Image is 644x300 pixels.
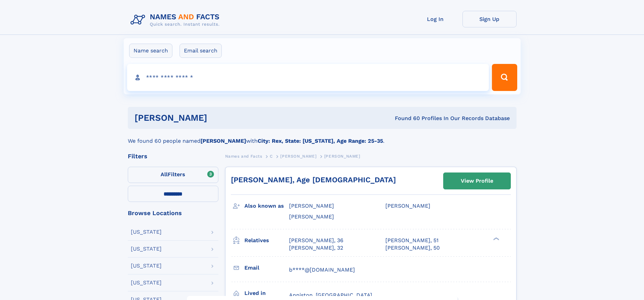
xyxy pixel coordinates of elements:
h1: [PERSON_NAME] [135,114,301,122]
div: [US_STATE] [131,280,162,285]
div: Found 60 Profiles In Our Records Database [301,115,510,122]
span: [PERSON_NAME] [289,203,334,209]
h3: Lived in [244,287,289,299]
div: ❯ [492,236,500,241]
a: Sign Up [462,11,517,27]
div: [US_STATE] [131,263,162,269]
div: [US_STATE] [131,229,162,235]
input: search input [127,64,489,91]
span: C [270,154,273,159]
span: [PERSON_NAME] [324,154,360,159]
div: View Profile [461,173,493,189]
span: All [161,171,168,178]
a: [PERSON_NAME] [280,152,316,160]
label: Filters [128,167,218,183]
a: [PERSON_NAME], Age [DEMOGRAPHIC_DATA] [231,176,396,184]
a: Names and Facts [225,152,262,160]
h3: Also known as [244,200,289,212]
a: [PERSON_NAME], 36 [289,237,343,244]
div: [US_STATE] [131,246,162,252]
a: [PERSON_NAME], 51 [385,237,438,244]
img: Logo Names and Facts [128,11,225,29]
a: View Profile [444,173,510,189]
span: [PERSON_NAME] [289,213,334,220]
div: We found 60 people named with . [128,129,517,145]
a: Log In [408,11,462,27]
h3: Relatives [244,235,289,246]
h3: Email [244,262,289,274]
div: Browse Locations [128,210,218,216]
div: Filters [128,153,218,159]
a: [PERSON_NAME], 32 [289,244,343,252]
label: Name search [129,44,172,58]
a: [PERSON_NAME], 50 [385,244,440,252]
label: Email search [180,44,222,58]
b: City: Rex, State: [US_STATE], Age Range: 25-35 [258,138,383,144]
b: [PERSON_NAME] [200,138,246,144]
span: [PERSON_NAME] [385,203,430,209]
span: [PERSON_NAME] [280,154,316,159]
button: Search Button [492,64,517,91]
span: Anniston, [GEOGRAPHIC_DATA] [289,292,372,298]
a: C [270,152,273,160]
